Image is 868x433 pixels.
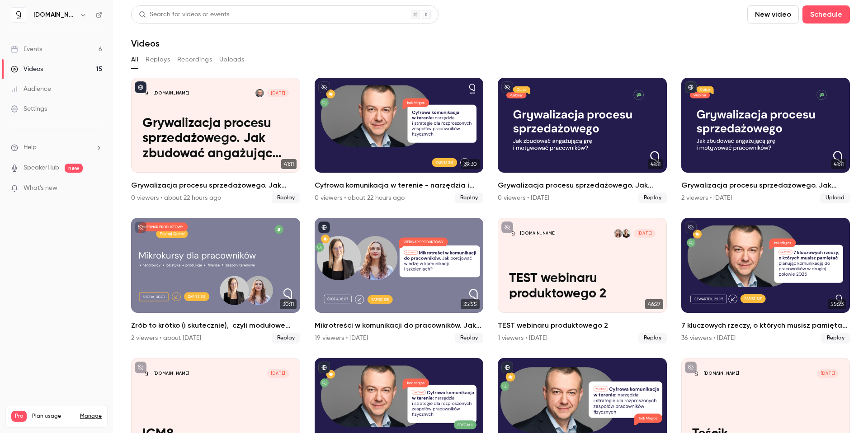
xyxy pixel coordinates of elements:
p: [DOMAIN_NAME] [153,90,189,96]
h6: [DOMAIN_NAME] [33,10,76,19]
li: 7 kluczowych rzeczy, o których musisz pamiętać planując komunikację do pracowników w drugiej poło... [681,218,850,344]
a: Manage [80,413,102,420]
span: 41:11 [831,159,846,169]
li: help-dropdown-opener [11,143,102,152]
div: 19 viewers • [DATE] [315,334,368,343]
span: 55:23 [828,299,846,309]
button: unpublished [685,362,697,373]
li: Grywalizacja procesu sprzedażowego. Jak zbudować angażującą grę i motywować pracowników? [681,78,850,203]
li: Mikrotreści w komunikacji do pracowników. Jak porcjować wiedzę w komunikacji i szkoleniach? [315,218,484,344]
div: Settings [11,104,47,113]
p: [DOMAIN_NAME] [153,371,189,377]
img: Teścik [692,369,700,377]
span: 41:11 [648,159,663,169]
a: SpeakerHub [24,163,59,173]
span: Replay [455,193,483,203]
li: Cyfrowa komunikacja w terenie - narzędzia i strategie dla rozproszonych zespołów pracowników fizy... [315,78,484,203]
h2: Grywalizacja procesu sprzedażowego. Jak zbudować angażującą grę i motywować pracowników? [131,180,300,191]
div: Videos [11,65,43,74]
div: Audience [11,85,51,94]
span: Replay [638,193,667,203]
div: 2 viewers • [DATE] [681,193,732,202]
h2: TEST webinaru produktowego 2 [498,320,667,331]
button: published [501,362,513,373]
li: Zrób to krótko (i skutecznie), czyli modułowe kursy w Quico – o mikrotreściach w szkoleniach i ku... [131,218,300,344]
a: 30:11Zrób to krótko (i skutecznie), czyli modułowe kursy w [GEOGRAPHIC_DATA] – o mikrotreściach w... [131,218,300,344]
span: What's new [24,184,57,193]
li: TEST webinaru produktowego 2 [498,218,667,344]
span: Replay [272,193,300,203]
span: Upload [820,193,850,203]
button: unpublished [685,221,697,233]
p: [DOMAIN_NAME] [520,231,556,236]
h2: Mikrotreści w komunikacji do pracowników. Jak porcjować wiedzę w komunikacji i szkoleniach? [315,320,484,331]
img: quico.io [11,8,26,22]
span: new [65,164,83,173]
a: TEST webinaru produktowego 2[DOMAIN_NAME]Monika DudaAleksandra Grabarska-Furtak[DATE]TEST webinar... [498,218,667,344]
div: 1 viewers • [DATE] [498,334,547,343]
div: 36 viewers • [DATE] [681,334,736,343]
span: 41:11 [281,159,297,169]
button: unpublished [501,81,513,93]
button: published [135,81,146,93]
div: 0 viewers • [DATE] [498,193,549,202]
span: 35:55 [461,299,480,309]
span: Plan usage [32,413,75,420]
span: Help [24,143,37,152]
a: 41:11Grywalizacja procesu sprzedażowego. Jak zbudować angażującą grę i motywować pracowników?2 vi... [681,78,850,203]
a: 41:11Grywalizacja procesu sprzedażowego. Jak zbudować angażującą grę i motywować pracowników?0 vi... [498,78,667,203]
span: 39:30 [461,159,480,169]
span: Replay [455,333,483,344]
li: Grywalizacja procesu sprzedażowego. Jak zbudować angażującą grę i motywować pracowników? [131,78,300,203]
a: 35:55Mikrotreści w komunikacji do pracowników. Jak porcjować wiedzę w komunikacji i szkoleniach?1... [315,218,484,344]
img: ICM8 [142,369,151,377]
button: Uploads [219,52,245,67]
button: unpublished [135,362,146,373]
div: 2 viewers • about [DATE] [131,334,201,343]
button: All [131,52,138,67]
img: TEST webinaru produktowego 2 [509,229,517,237]
img: Aleksandra Grabarska-Furtak [614,229,622,237]
img: Monika Duda [622,229,630,237]
span: [DATE] [267,89,289,97]
li: Grywalizacja procesu sprzedażowego. Jak zbudować angażującą grę i motywować pracowników? [498,78,667,203]
span: Replay [272,333,300,344]
span: [DATE] [817,369,839,377]
button: published [318,221,330,233]
div: Search for videos or events [139,10,229,19]
p: Grywalizacja procesu sprzedażowego. Jak zbudować angażującą grę i motywować pracowników? [142,116,289,162]
button: Replays [146,52,170,67]
span: Replay [638,333,667,344]
a: 55:237 kluczowych rzeczy, o których musisz pamiętać planując komunikację do pracowników w drugiej... [681,218,850,344]
section: Videos [131,5,850,428]
h2: Grywalizacja procesu sprzedażowego. Jak zbudować angażującą grę i motywować pracowników? [498,180,667,191]
h2: 7 kluczowych rzeczy, o których musisz pamiętać planując komunikację do pracowników w drugiej poło... [681,320,850,331]
h2: Zrób to krótko (i skutecznie), czyli modułowe kursy w [GEOGRAPHIC_DATA] – o mikrotreściach w szko... [131,320,300,331]
span: [DATE] [267,369,289,377]
div: 0 viewers • about 22 hours ago [315,193,405,202]
button: Schedule [802,5,850,24]
button: published [318,362,330,373]
a: Grywalizacja procesu sprzedażowego. Jak zbudować angażującą grę i motywować pracowników?[DOMAIN_N... [131,78,300,203]
a: 39:30Cyfrowa komunikacja w terenie - narzędzia i strategie dla rozproszonych zespołów pracowników... [315,78,484,203]
span: Pro [11,411,27,422]
p: TEST webinaru produktowego 2 [509,271,656,301]
h1: Videos [131,38,160,49]
div: 0 viewers • about 22 hours ago [131,193,221,202]
div: Events [11,45,42,54]
button: published [685,81,697,93]
iframe: Noticeable Trigger [91,184,102,193]
span: 46:27 [645,299,663,309]
img: Irek Mirgos [255,89,264,97]
p: [DOMAIN_NAME] [703,371,739,377]
button: Recordings [177,52,212,67]
button: unpublished [318,81,330,93]
img: Grywalizacja procesu sprzedażowego. Jak zbudować angażującą grę i motywować pracowników? [142,89,151,97]
h2: Cyfrowa komunikacja w terenie - narzędzia i strategie dla rozproszonych zespołów pracowników fizy... [315,180,484,191]
span: [DATE] [634,229,656,237]
button: unpublished [501,221,513,233]
span: 30:11 [280,299,297,309]
button: New video [747,5,799,24]
span: Replay [821,333,850,344]
button: unpublished [135,221,146,233]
